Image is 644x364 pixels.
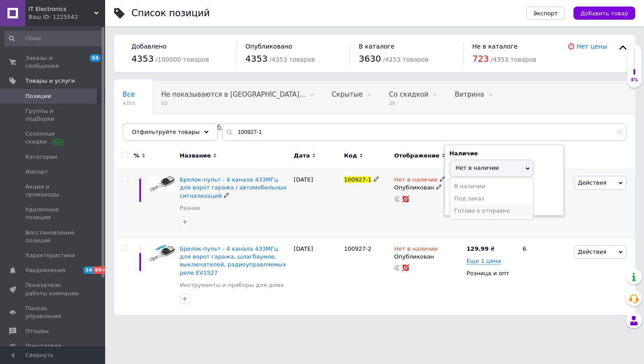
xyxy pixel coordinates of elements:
[180,245,286,276] a: Брелок-пульт - 4 канала 433МГц для ворот гаража, шлагбаумов, выключателей, радиоуправляемых реле ...
[292,238,342,315] div: [DATE]
[245,43,292,50] span: Опубликовано
[131,53,154,64] span: 4353
[25,206,81,221] span: Удаленные позиции
[131,9,210,18] div: Список позиций
[25,327,49,335] span: Отзывы
[123,91,135,98] span: Все
[161,100,305,107] span: 53
[578,179,606,186] span: Действия
[472,43,518,50] span: Не в каталоге
[28,13,105,21] div: Ваш ID: 1225542
[389,91,428,98] span: Со скидкой
[455,91,484,98] span: Витрина
[394,245,438,255] span: Нет в наличии
[134,152,139,160] span: %
[161,91,305,98] span: Не показываются в [GEOGRAPHIC_DATA]...
[332,91,363,98] span: Скрытые
[131,43,166,50] span: Добавлено
[491,56,536,63] span: / 4353 товаров
[25,281,81,297] span: Показатели работы компании
[269,56,315,63] span: / 4353 товаров
[517,238,572,315] div: 6
[472,53,489,64] span: 723
[123,100,135,107] span: 4353
[450,180,533,192] li: В наличии
[449,150,559,157] div: Наличие
[4,31,103,46] input: Поиск
[456,164,499,171] span: Нет в наличии
[25,107,81,123] span: Группы и подборки
[25,266,65,274] span: Уведомления
[25,77,75,85] span: Товары и услуги
[180,152,211,160] span: Название
[123,124,177,132] span: [DOMAIN_NAME]
[25,153,57,161] span: Категории
[450,192,533,205] li: Под заказ
[467,258,501,265] span: Еще 1 цена
[467,245,488,252] b: 129.99
[389,100,428,107] span: 25
[383,56,428,63] span: / 4353 товаров
[394,176,438,185] span: Нет в наличии
[180,176,287,199] a: Брелок-пульт - 4 канала 433МГц для ворот гаража / автомобильных сигнализаций
[25,168,48,176] span: Импорт
[450,205,533,217] li: Готово к отправке
[132,129,200,135] span: Отфильтруйте товары
[292,169,342,238] div: [DATE]
[28,5,94,13] span: IT Electronics
[467,245,495,253] div: ₴
[93,266,108,274] span: 99+
[25,342,61,350] span: Покупатели
[533,10,558,17] span: Экспорт
[359,43,394,50] span: В каталоге
[90,54,101,62] span: 54
[573,7,635,20] button: Добавить товар
[25,304,81,320] span: Панель управления
[149,176,175,192] img: Брелок-пульт - 4 канала 433МГц для ворот гаража / автомобильных сигнализаций
[394,184,462,192] div: Опубликован
[152,81,323,115] div: Не показываются в Каталоге ProSale, В наличии
[344,245,372,252] span: 100927-2
[25,130,81,146] span: Сезонные скидки
[578,248,606,255] span: Действия
[359,53,381,64] span: 3630
[149,245,175,262] img: Брелок-пульт - 4 канала 433МГц для ворот гаража, шлагбаумов, выключателей, радиоуправляемых реле ...
[580,10,628,17] span: Добавить товар
[394,152,439,160] span: Отображение
[180,281,284,289] a: Инструменты и приборы для дома
[156,56,209,63] span: / 100000 товаров
[526,7,565,20] button: Экспорт
[344,176,372,183] span: 100927-1
[467,269,515,277] div: Розница и опт
[25,183,81,199] span: Акции и промокоды
[222,123,626,141] input: Поиск по названию позиции, артикулу и поисковым запросам
[25,229,81,245] span: Восстановление позиций
[627,77,641,83] div: 4%
[577,43,607,50] a: Нет цены
[394,253,462,261] div: Опубликован
[25,54,81,70] span: Заказы и сообщения
[344,152,357,160] span: Код
[294,152,310,160] span: Дата
[245,53,268,64] span: 4353
[180,204,200,212] a: Разное
[25,92,51,100] span: Позиции
[83,266,93,274] span: 54
[25,252,75,259] span: Характеристики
